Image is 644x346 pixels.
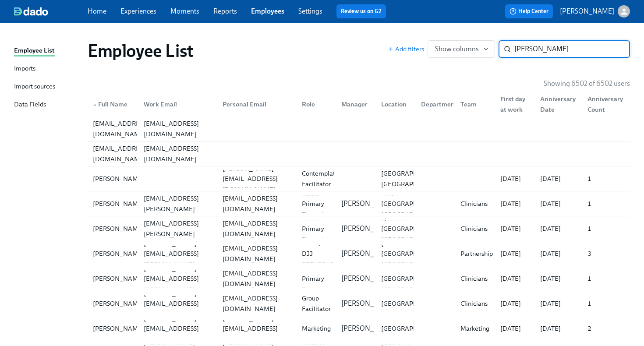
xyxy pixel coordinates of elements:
a: Employees [251,7,284,15]
a: Imports [14,64,81,74]
div: [PERSON_NAME][PERSON_NAME][EMAIL_ADDRESS][PERSON_NAME][DOMAIN_NAME][EMAIL_ADDRESS][DOMAIN_NAME]As... [88,216,630,241]
a: [EMAIL_ADDRESS][DOMAIN_NAME][EMAIL_ADDRESS][DOMAIN_NAME] [88,117,630,141]
div: Department [418,99,461,109]
div: [EMAIL_ADDRESS][DOMAIN_NAME] [89,143,152,164]
a: Settings [298,7,322,15]
div: Assoc Primary Therapist [298,188,335,219]
div: 1 [584,198,628,209]
div: [PERSON_NAME] [89,273,148,284]
div: Marketing [457,323,493,334]
div: [PERSON_NAME][PERSON_NAME][DOMAIN_NAME][EMAIL_ADDRESS][PERSON_NAME][DOMAIN_NAME][EMAIL_ADDRESS][D... [88,266,630,291]
span: Help Center [510,7,548,16]
div: ▲Full Name [89,95,137,113]
img: dado [14,7,48,16]
div: Work Email [140,99,216,109]
span: ▲ [93,102,97,107]
div: Manager [334,95,374,113]
div: [DATE] [497,248,533,259]
div: [DATE] [497,223,533,234]
div: [EMAIL_ADDRESS][DOMAIN_NAME] [219,293,295,314]
div: 1 [584,173,628,184]
div: [DATE] [497,298,533,309]
a: [PERSON_NAME][PERSON_NAME][EMAIL_ADDRESS][PERSON_NAME][DOMAIN_NAME][EMAIL_ADDRESS][DOMAIN_NAME]As... [88,191,630,216]
div: [EMAIL_ADDRESS][DOMAIN_NAME][EMAIL_ADDRESS][DOMAIN_NAME] [88,141,630,166]
div: [DATE] [537,198,581,209]
div: [PERSON_NAME] [89,198,148,209]
div: First day at work [497,94,533,115]
div: [PERSON_NAME] [89,248,148,259]
div: Tulsa [GEOGRAPHIC_DATA] US [378,288,449,319]
div: [PERSON_NAME][EMAIL_ADDRESS][DOMAIN_NAME] [219,313,295,344]
p: [PERSON_NAME] [341,249,396,258]
div: [PERSON_NAME][PERSON_NAME][EMAIL_ADDRESS][PERSON_NAME][DOMAIN_NAME][EMAIL_ADDRESS][DOMAIN_NAME]As... [88,191,630,216]
div: Clinicians [457,223,493,234]
button: Help Center [505,4,553,18]
a: Import sources [14,81,81,92]
div: [PERSON_NAME][PERSON_NAME][DOMAIN_NAME][EMAIL_ADDRESS][PERSON_NAME][DOMAIN_NAME][EMAIL_ADDRESS][D... [88,291,630,316]
div: [PERSON_NAME] [89,323,148,334]
div: [EMAIL_ADDRESS][DOMAIN_NAME] [140,118,216,139]
div: [DATE] [537,273,581,284]
a: [PERSON_NAME][PERSON_NAME][DOMAIN_NAME][EMAIL_ADDRESS][PERSON_NAME][DOMAIN_NAME][EMAIL_ADDRESS][D... [88,241,630,266]
div: [PERSON_NAME] [89,223,148,234]
a: Home [88,7,106,15]
a: [PERSON_NAME][PERSON_NAME][EMAIL_ADDRESS][DOMAIN_NAME]Contemplative Facilitator[GEOGRAPHIC_DATA],... [88,166,630,191]
div: [DATE] [537,223,581,234]
p: [PERSON_NAME] [341,324,396,333]
div: [EMAIL_ADDRESS][DOMAIN_NAME][EMAIL_ADDRESS][DOMAIN_NAME] [88,117,630,141]
div: Anniversary Count [584,94,628,115]
div: Assoc Primary Therapist [298,213,335,244]
div: 2 [584,323,628,334]
div: Akron [GEOGRAPHIC_DATA] [GEOGRAPHIC_DATA] [378,188,449,219]
a: [PERSON_NAME][PERSON_NAME][DOMAIN_NAME][EMAIL_ADDRESS][PERSON_NAME][DOMAIN_NAME][PERSON_NAME][EMA... [88,316,630,341]
div: [EMAIL_ADDRESS][DOMAIN_NAME] [219,193,295,214]
span: Show columns [435,45,488,53]
div: Work Email [137,95,216,113]
div: Location [378,99,414,109]
div: [EMAIL_ADDRESS][DOMAIN_NAME] [219,243,295,264]
div: [DATE] [537,173,581,184]
div: Location [374,95,414,113]
p: [PERSON_NAME] [341,199,396,208]
div: Manager [338,99,374,109]
div: Lynbrook [GEOGRAPHIC_DATA] [GEOGRAPHIC_DATA] [378,213,449,244]
h1: Employee List [88,40,194,61]
div: [EMAIL_ADDRESS][DOMAIN_NAME] [140,143,216,164]
div: First day at work [493,95,533,113]
button: [PERSON_NAME] [560,5,630,18]
div: Anniversary Date [537,94,581,115]
div: Role [298,99,335,109]
div: Department [414,95,454,113]
div: [PERSON_NAME][EMAIL_ADDRESS][DOMAIN_NAME] [219,163,295,194]
button: Review us on G2 [336,4,386,18]
a: [EMAIL_ADDRESS][DOMAIN_NAME][EMAIL_ADDRESS][DOMAIN_NAME] [88,141,630,166]
p: [PERSON_NAME] [341,274,396,283]
div: Assoc Primary Therapist [298,263,335,294]
div: [PERSON_NAME][EMAIL_ADDRESS][PERSON_NAME][DOMAIN_NAME] [140,183,216,225]
div: Tacoma [GEOGRAPHIC_DATA] [GEOGRAPHIC_DATA] [378,263,449,294]
a: Experiences [120,7,156,15]
p: [PERSON_NAME] [560,7,614,16]
button: Show columns [428,40,495,58]
div: Clinicians [457,298,493,309]
div: Westwood [GEOGRAPHIC_DATA] [GEOGRAPHIC_DATA] [378,313,449,344]
div: [DATE] [497,198,533,209]
div: [PERSON_NAME][DOMAIN_NAME][EMAIL_ADDRESS][PERSON_NAME][DOMAIN_NAME] [140,252,216,305]
p: [PERSON_NAME] [341,299,396,308]
div: Data Fields [14,99,46,110]
div: [EMAIL_ADDRESS][DOMAIN_NAME] [219,268,295,289]
input: Search by name [514,40,630,58]
a: Data Fields [14,99,81,110]
a: [PERSON_NAME][PERSON_NAME][EMAIL_ADDRESS][PERSON_NAME][DOMAIN_NAME][EMAIL_ADDRESS][DOMAIN_NAME]As... [88,216,630,241]
div: 1 [584,273,628,284]
div: Partnerships [457,248,499,259]
div: Personal Email [216,95,295,113]
div: 1 [584,223,628,234]
div: Anniversary Count [580,95,628,113]
div: Team [453,95,493,113]
button: Add filters [388,45,424,53]
div: 3 [584,248,628,259]
a: Moments [170,7,199,15]
div: [PERSON_NAME] [89,173,148,184]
